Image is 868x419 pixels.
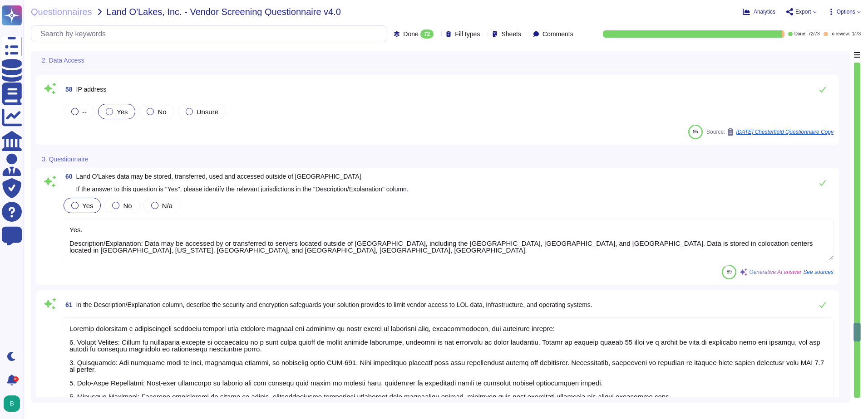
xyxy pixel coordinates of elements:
span: Source: [706,128,833,136]
span: Fill types [455,31,480,37]
span: In the Description/Explanation column, describe the security and encryption safeguards your solut... [76,301,592,308]
span: Generative AI answer [749,269,801,275]
span: No [123,202,132,209]
span: To review: [830,32,850,36]
span: Analytics [754,9,775,15]
span: Questionnaires [31,7,92,16]
span: See sources [803,269,833,275]
span: 61 [62,302,73,308]
span: Export [795,9,811,15]
button: Analytics [743,8,775,15]
span: Done: [794,32,807,36]
button: user [2,394,26,414]
div: 72 [420,29,434,39]
span: 2. Data Access [42,57,84,63]
span: Yes [82,202,93,209]
span: Yes [117,108,128,116]
span: No [158,108,166,116]
span: Options [837,9,855,15]
span: -- [82,108,87,116]
span: 60 [62,173,73,180]
span: IP address [76,86,107,93]
span: 72 / 73 [808,32,819,36]
input: Search by keywords [36,26,387,42]
span: Sheets [501,31,521,37]
textarea: Yes. Description/Explanation: Data may be accessed by or transferred to servers located outside o... [62,219,833,260]
span: [DATE] Chesterfield Questionnaire Copy [736,129,833,135]
span: 1 / 73 [852,32,861,36]
span: Done [403,31,418,37]
span: Land O'Lakes, Inc. - Vendor Screening Questionnaire v4.0 [107,7,341,16]
span: 58 [62,86,73,93]
span: 89 [727,269,732,274]
div: 9+ [13,376,19,382]
span: 3. Questionnaire [42,156,89,162]
span: Comments [542,31,573,37]
span: Unsure [197,108,218,116]
span: 95 [693,129,698,134]
span: N/a [162,202,173,209]
img: user [4,395,20,412]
